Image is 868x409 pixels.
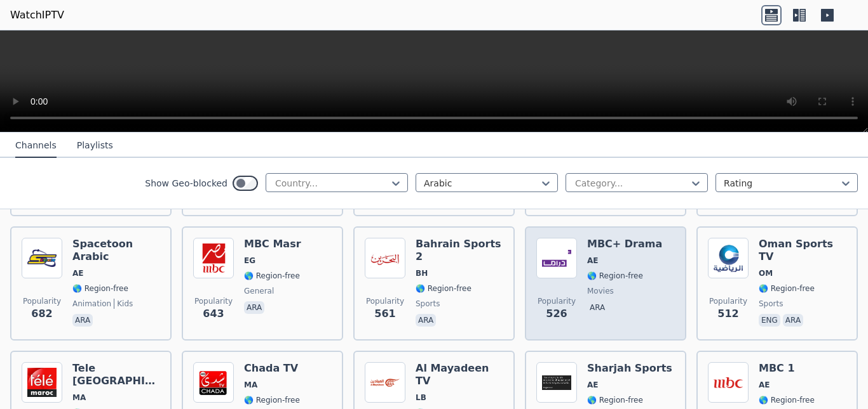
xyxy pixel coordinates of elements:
p: ara [587,301,607,314]
span: 🌎 Region-free [72,283,128,294]
img: Tele Maroc [22,362,62,403]
span: kids [114,299,133,309]
img: Oman Sports TV [708,238,749,278]
span: sports [416,299,440,309]
span: AE [72,268,83,278]
button: Channels [15,134,57,158]
h6: MBC+ Drama [587,238,662,250]
span: MA [244,380,257,390]
p: ara [416,314,436,327]
span: 512 [717,306,738,321]
p: ara [244,301,264,314]
span: 🌎 Region-free [244,271,300,281]
p: ara [72,314,93,327]
span: 🌎 Region-free [587,271,643,281]
img: Sharjah Sports [536,362,577,403]
span: 643 [203,306,224,321]
h6: Tele [GEOGRAPHIC_DATA] [72,362,160,387]
span: Popularity [709,296,747,306]
span: sports [759,299,783,309]
a: WatchIPTV [10,8,64,23]
span: 🌎 Region-free [759,283,815,294]
span: general [244,286,274,296]
h6: Sharjah Sports [587,362,672,375]
span: movies [587,286,614,296]
span: Popularity [194,296,233,306]
span: 561 [374,306,395,321]
span: animation [72,299,111,309]
h6: MBC 1 [759,362,815,375]
span: Popularity [23,296,61,306]
span: 🌎 Region-free [759,395,815,405]
span: MA [72,393,86,403]
img: Al Mayadeen TV [365,362,405,403]
span: 526 [546,306,567,321]
img: Spacetoon Arabic [22,238,62,278]
img: MBC+ Drama [536,238,577,278]
span: EG [244,256,255,266]
span: 🌎 Region-free [244,395,300,405]
img: MBC 1 [708,362,749,403]
img: MBC Masr [193,238,234,278]
span: OM [759,268,773,278]
span: AE [759,380,770,390]
h6: Oman Sports TV [759,238,846,263]
span: 🌎 Region-free [416,283,471,294]
span: 682 [31,306,52,321]
h6: Bahrain Sports 2 [416,238,503,263]
img: Chada TV [193,362,234,403]
p: ara [783,314,803,327]
button: Playlists [77,134,113,158]
h6: Al Mayadeen TV [416,362,503,387]
span: 🌎 Region-free [587,395,643,405]
label: Show Geo-blocked [145,177,227,190]
span: AE [587,256,598,266]
h6: Chada TV [244,362,300,375]
span: Popularity [538,296,576,306]
span: Popularity [366,296,404,306]
span: AE [587,380,598,390]
img: Bahrain Sports 2 [365,238,405,278]
span: BH [416,268,428,278]
h6: Spacetoon Arabic [72,238,160,263]
h6: MBC Masr [244,238,301,250]
p: eng [759,314,780,327]
span: LB [416,393,426,403]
